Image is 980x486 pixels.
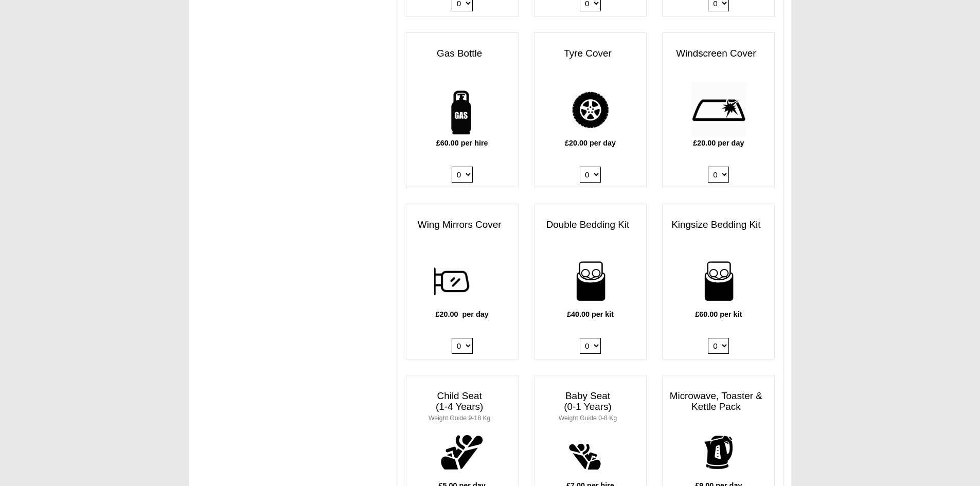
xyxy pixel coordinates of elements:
[690,424,746,480] img: kettle.png
[534,43,646,64] h3: Tyre Cover
[559,415,617,422] small: Weight Guide 0-8 Kg
[695,310,742,318] b: £60.00 per kit
[436,310,489,318] b: £20.00 per day
[567,310,614,318] b: £40.00 per kit
[562,82,618,138] img: tyre.png
[434,82,490,138] img: gas-bottle.png
[663,43,774,64] h3: Windscreen Cover
[565,139,616,147] b: £20.00 per day
[436,139,488,147] b: £60.00 per hire
[534,386,646,428] h3: Baby Seat (0-1 Years)
[663,214,774,236] h3: Kingsize Bedding Kit
[406,43,518,64] h3: Gas Bottle
[690,82,746,138] img: windscreen.png
[690,253,746,309] img: bedding-for-two.png
[562,424,618,480] img: baby.png
[429,415,490,422] small: Weight Guide 9-18 Kg
[434,253,490,309] img: wing.png
[663,386,774,418] h3: Microwave, Toaster & Kettle Pack
[562,253,618,309] img: bedding-for-two.png
[434,424,490,480] img: child.png
[534,214,646,236] h3: Double Bedding Kit
[406,214,518,236] h3: Wing Mirrors Cover
[693,139,744,147] b: £20.00 per day
[406,386,518,428] h3: Child Seat (1-4 Years)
